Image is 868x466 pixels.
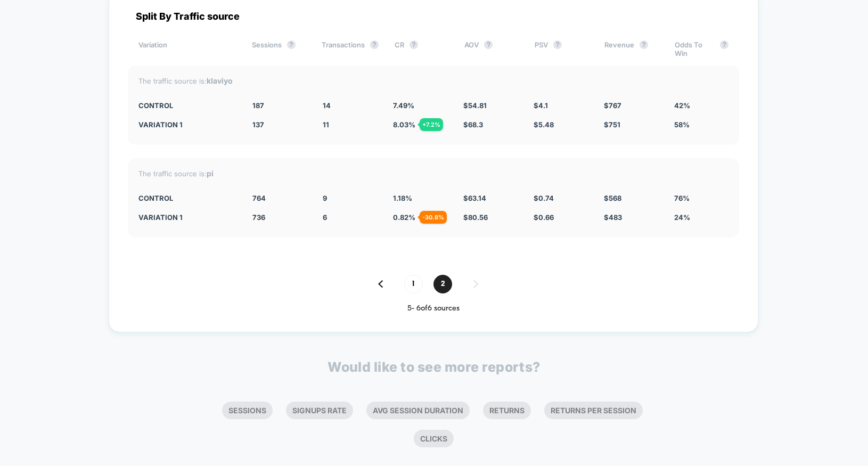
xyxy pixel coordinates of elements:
[393,120,415,129] span: 8.03 %
[395,40,448,58] div: CR
[534,213,554,222] span: $ 0.66
[252,213,265,222] span: 736
[404,275,423,293] span: 1
[207,76,233,85] strong: klaviyo
[252,101,264,110] span: 187
[433,275,452,293] span: 2
[534,194,554,202] span: $ 0.74
[138,120,236,129] div: Variation 1
[207,169,214,178] strong: pi
[323,213,327,222] span: 6
[604,194,621,202] span: $ 568
[138,169,728,178] div: The traffic source is:
[323,120,329,129] span: 11
[604,213,622,222] span: $ 483
[138,101,236,110] div: CONTROL
[252,40,306,58] div: Sessions
[138,40,236,58] div: Variation
[544,402,643,419] li: Returns Per Session
[393,101,414,110] span: 7.49 %
[370,40,379,49] button: ?
[535,40,588,58] div: PSV
[534,101,548,110] span: $ 4.1
[410,40,418,49] button: ?
[286,402,353,419] li: Signups Rate
[393,213,415,222] span: 0.82 %
[534,120,554,129] span: $ 5.48
[252,120,264,129] span: 137
[414,430,454,447] li: Clicks
[393,194,412,202] span: 1.18 %
[483,402,531,419] li: Returns
[420,118,443,131] div: + 7.2 %
[366,402,470,419] li: Avg Session Duration
[128,11,739,22] div: Split By Traffic source
[463,213,488,222] span: $ 80.56
[640,40,648,49] button: ?
[323,101,331,110] span: 14
[674,194,728,202] div: 76%
[252,194,266,202] span: 764
[138,76,728,85] div: The traffic source is:
[674,120,728,129] div: 58%
[420,211,447,224] div: - 30.8 %
[138,213,236,222] div: Variation 1
[720,40,728,49] button: ?
[604,120,620,129] span: $ 751
[463,120,483,129] span: $ 68.3
[553,40,562,49] button: ?
[327,359,541,375] p: Would like to see more reports?
[138,194,236,202] div: CONTROL
[604,101,621,110] span: $ 767
[463,101,487,110] span: $ 54.81
[222,402,273,419] li: Sessions
[484,40,493,49] button: ?
[675,40,728,58] div: Odds To Win
[323,194,327,202] span: 9
[674,213,728,222] div: 24%
[378,280,383,288] img: pagination back
[463,194,486,202] span: $ 63.14
[464,40,518,58] div: AOV
[604,40,658,58] div: Revenue
[128,304,739,313] div: 5 - 6 of 6 sources
[287,40,296,49] button: ?
[674,101,728,110] div: 42%
[322,40,379,58] div: Transactions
